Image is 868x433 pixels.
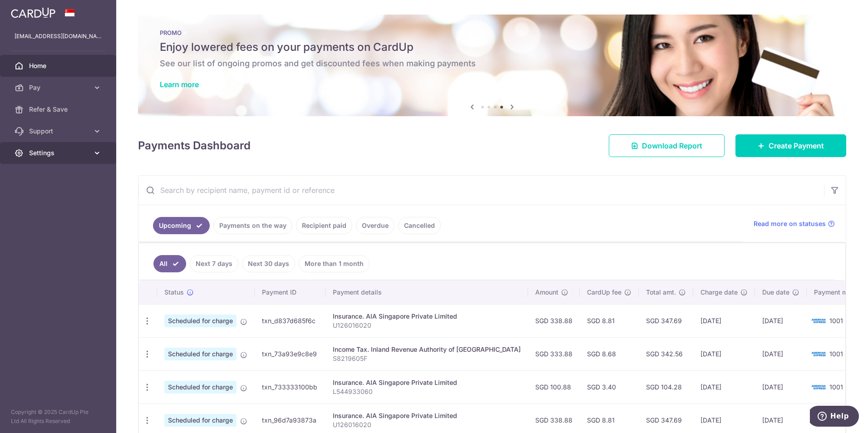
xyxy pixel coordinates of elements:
a: Next 30 days [242,255,295,272]
p: U126016020 [333,321,521,330]
span: Refer & Save [29,105,89,114]
a: Create Payment [735,134,846,157]
span: Charge date [700,288,738,297]
td: [DATE] [755,370,807,403]
a: Recipient paid [296,217,352,234]
span: Scheduled for charge [164,348,237,360]
td: SGD 347.69 [639,304,693,337]
a: All [153,255,186,272]
a: Cancelled [398,217,441,234]
div: Income Tax. Inland Revenue Authority of [GEOGRAPHIC_DATA] [333,345,521,354]
td: [DATE] [693,337,755,370]
img: Bank Card [809,349,828,359]
td: txn_73a93e9c8e9 [255,337,325,370]
td: [DATE] [693,304,755,337]
span: Amount [535,288,558,297]
td: SGD 342.56 [639,337,693,370]
td: txn_d837d685f6c [255,304,325,337]
p: L544933060 [333,387,521,396]
img: CardUp [11,7,55,18]
span: Home [29,61,89,70]
span: 1001 [829,383,843,391]
td: SGD 3.40 [580,370,639,403]
img: Bank Card [809,415,828,426]
span: Settings [29,148,89,157]
td: [DATE] [693,370,755,403]
a: Payments on the way [213,217,292,234]
img: Bank Card [809,315,828,326]
span: 1001 [829,317,843,325]
span: 1001 [829,350,843,358]
h4: Payments Dashboard [138,138,251,154]
img: Bank Card [809,382,828,393]
a: Next 7 days [190,255,238,272]
a: Read more on statuses [754,219,835,228]
a: Learn more [160,80,199,89]
td: SGD 333.88 [528,337,580,370]
span: Status [164,288,184,297]
p: S8219605F [333,354,521,363]
span: Create Payment [769,140,824,151]
span: Download Report [642,140,702,151]
div: Insurance. AIA Singapore Private Limited [333,411,521,420]
p: U126016020 [333,420,521,429]
td: SGD 104.28 [639,370,693,403]
span: Total amt. [646,288,676,297]
th: Payment details [325,280,528,304]
td: SGD 100.88 [528,370,580,403]
a: Upcoming [153,217,210,234]
td: txn_733333100bb [255,370,325,403]
p: [EMAIL_ADDRESS][DOMAIN_NAME] [15,32,102,41]
td: [DATE] [755,337,807,370]
p: PROMO [160,29,824,36]
span: Scheduled for charge [164,414,237,427]
span: Read more on statuses [754,219,826,228]
iframe: Opens a widget where you can find more information [810,406,859,428]
img: Latest Promos banner [138,15,846,116]
span: Scheduled for charge [164,315,237,327]
td: [DATE] [755,304,807,337]
a: Overdue [356,217,395,234]
a: Download Report [609,134,725,157]
input: Search by recipient name, payment id or reference [138,176,824,205]
td: SGD 8.81 [580,304,639,337]
h6: See our list of ongoing promos and get discounted fees when making payments [160,58,824,69]
a: More than 1 month [299,255,370,272]
h5: Enjoy lowered fees on your payments on CardUp [160,40,824,54]
span: Scheduled for charge [164,381,237,394]
th: Payment ID [255,280,325,304]
span: CardUp fee [587,288,621,297]
span: Pay [29,83,89,92]
td: SGD 8.68 [580,337,639,370]
div: Insurance. AIA Singapore Private Limited [333,312,521,321]
td: SGD 338.88 [528,304,580,337]
div: Insurance. AIA Singapore Private Limited [333,378,521,387]
span: Support [29,127,89,136]
span: Due date [762,288,789,297]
